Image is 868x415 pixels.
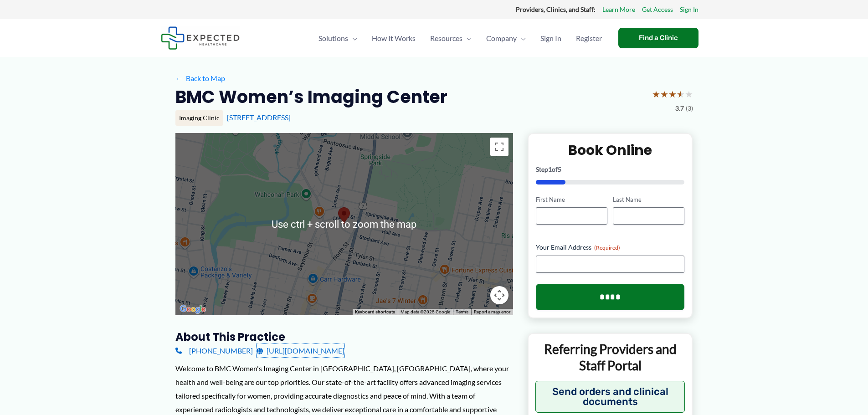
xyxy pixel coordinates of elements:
[677,86,685,102] span: ★
[348,22,357,54] span: Menu Toggle
[318,22,348,54] span: Solutions
[576,22,602,54] span: Register
[175,344,253,358] a: [PHONE_NUMBER]
[675,102,684,114] span: 3.7
[613,195,684,204] label: Last Name
[175,110,223,126] div: Imaging Clinic
[533,22,569,54] a: Sign In
[652,86,660,102] span: ★
[227,113,291,122] a: [STREET_ADDRESS]
[517,22,526,54] span: Menu Toggle
[540,22,561,54] span: Sign In
[660,86,668,102] span: ★
[516,5,596,13] strong: Providers, Clinics, and Staff:
[462,22,472,54] span: Menu Toggle
[594,244,620,251] span: (Required)
[311,22,609,54] nav: Primary Site Navigation
[490,138,508,156] button: Toggle fullscreen view
[685,86,693,102] span: ★
[486,22,517,54] span: Company
[548,165,552,173] span: 1
[175,74,184,82] span: ←
[175,72,225,85] a: ←Back to Map
[536,166,685,173] p: Step of
[423,22,479,54] a: ResourcesMenu Toggle
[536,243,685,252] label: Your Email Address
[618,28,699,48] a: Find a Clinic
[372,22,416,54] span: How It Works
[569,22,609,54] a: Register
[178,303,208,315] img: Google
[175,86,447,108] h2: BMC Women’s Imaging Center
[535,341,685,374] p: Referring Providers and Staff Portal
[535,381,685,413] button: Send orders and clinical documents
[175,330,513,344] h3: About this practice
[257,344,344,358] a: [URL][DOMAIN_NAME]
[456,309,468,314] a: Terms (opens in new tab)
[178,303,208,315] a: Open this area in Google Maps (opens a new window)
[479,22,533,54] a: CompanyMenu Toggle
[311,22,365,54] a: SolutionsMenu Toggle
[642,4,673,15] a: Get Access
[536,195,607,204] label: First Name
[686,102,693,114] span: (3)
[430,22,462,54] span: Resources
[365,22,423,54] a: How It Works
[355,309,395,315] button: Keyboard shortcuts
[680,4,699,15] a: Sign In
[536,141,685,159] h2: Book Online
[490,286,508,304] button: Map camera controls
[558,165,561,173] span: 5
[602,4,635,15] a: Learn More
[668,86,677,102] span: ★
[474,309,510,314] a: Report a map error
[401,309,450,314] span: Map data ©2025 Google
[161,26,240,50] img: Expected Healthcare Logo - side, dark font, small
